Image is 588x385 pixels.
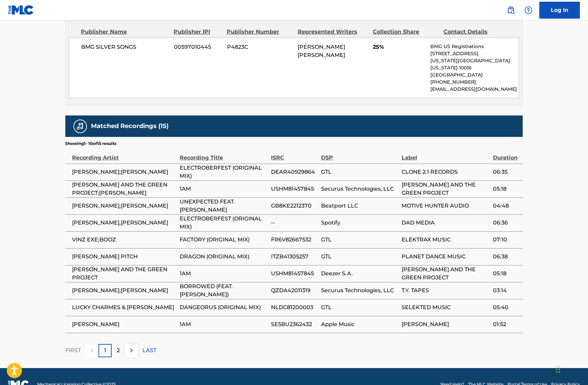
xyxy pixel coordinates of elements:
p: BMG US Registrations [430,43,519,50]
p: LAST [142,346,156,355]
div: Label [402,147,490,162]
span: QZDA42011319 [271,286,318,295]
span: DANGEORUS (ORIGINAL MIX) [180,303,268,312]
span: 06:36 [493,219,519,227]
p: [PHONE_NUMBER] [430,79,519,86]
div: Represented Writers [298,28,368,36]
span: Securus Technologies, LLC [321,286,398,295]
span: UNEXPECTED FEAT. [PERSON_NAME] [180,198,268,214]
p: 2 [117,346,120,355]
span: ITZB41305257 [271,253,318,261]
div: ISRC [271,147,318,162]
span: USHM81457845 [271,270,318,278]
span: T.Y. TAPES [402,286,490,295]
iframe: Chat Widget [554,352,588,385]
p: [STREET_ADDRESS] [430,50,519,57]
span: BORROWED (FEAT. [PERSON_NAME]) [180,282,268,299]
div: Publisher Name [81,28,168,36]
span: Apple Music [321,320,398,328]
span: [PERSON_NAME] AND THE GREEN PROJECT [72,265,176,282]
a: Log In [539,2,580,19]
span: 05:40 [493,303,519,312]
span: -- [271,219,318,227]
span: GTL [321,303,398,312]
p: Showing 1 - 10 of 15 results [65,141,116,147]
div: Duration [493,147,519,162]
span: FACTORY (ORIGINAL MIX) [180,236,268,244]
span: 06:35 [493,168,519,176]
div: DSP [321,147,398,162]
span: ELECTROBERFEST (ORIGINAL MIX) [180,215,268,231]
p: [US_STATE][GEOGRAPHIC_DATA][US_STATE] 10016 [430,57,519,71]
span: USHM81457845 [271,185,318,193]
span: SE5BU2362432 [271,320,318,328]
span: 1AM [180,320,268,328]
h5: Matched Recordings (15) [91,122,168,130]
span: Beatport LLC [321,202,398,210]
span: GTL [321,236,398,244]
p: [EMAIL_ADDRESS][DOMAIN_NAME] [430,86,519,93]
span: MOTIVE HUNTER AUDIO [402,202,490,210]
span: DAD MEDIA [402,219,490,227]
img: MLC Logo [8,5,34,15]
span: Deezer S.A. [321,270,398,278]
span: [PERSON_NAME];[PERSON_NAME] [72,168,176,176]
span: [PERSON_NAME] [72,320,176,328]
span: Securus Technologies, LLC [321,185,398,193]
span: 07:10 [493,236,519,244]
span: 00597010445 [174,43,222,51]
span: 01:52 [493,320,519,328]
span: GB8KE2212370 [271,202,318,210]
span: 1AM [180,270,268,278]
span: [PERSON_NAME] AND THE GREEN PROJECT [402,181,490,197]
div: Contact Details [444,28,509,36]
div: Publisher IPI [174,28,222,36]
a: Public Search [504,3,518,17]
span: NLDC81200003 [271,303,318,312]
div: Publisher Number [227,28,292,36]
span: [PERSON_NAME] AND THE GREEN PROJECT [402,265,490,282]
span: BMG SILVER SONGS [81,43,169,51]
span: [PERSON_NAME],[PERSON_NAME] [72,202,176,210]
span: ELEKTRAX MUSIC [402,236,490,244]
span: VINZ EXE;BOOZ [72,236,176,244]
img: search [507,6,515,14]
span: 25% [373,43,425,51]
span: P4823C [227,43,293,51]
span: DRAGON (ORIGINAL MIX) [180,253,268,261]
div: Drag [556,359,560,380]
span: 05:18 [493,270,519,278]
span: FR6V82667532 [271,236,318,244]
span: PLANET DANCE MUSIC [402,253,490,261]
p: [GEOGRAPHIC_DATA] [430,71,519,79]
span: GTL [321,168,398,176]
span: DEAR40929864 [271,168,318,176]
span: [PERSON_NAME] PITCH [72,253,176,261]
span: [PERSON_NAME] [PERSON_NAME] [298,44,345,58]
p: 1 [104,346,106,355]
span: [PERSON_NAME];[PERSON_NAME] [72,286,176,295]
img: right [128,346,136,355]
span: [PERSON_NAME] [402,320,490,328]
span: 06:38 [493,253,519,261]
span: 04:48 [493,202,519,210]
span: ELECTROBERFEST (ORIGINAL MIX) [180,164,268,180]
span: [PERSON_NAME],[PERSON_NAME] [72,219,176,227]
span: GTL [321,253,398,261]
div: Recording Artist [72,147,176,162]
span: [PERSON_NAME] AND THE GREEN PROJECT;[PERSON_NAME] [72,181,176,197]
span: 03:14 [493,286,519,295]
img: Matched Recordings [76,122,84,130]
div: Help [522,3,535,17]
span: CLONE 2.1 RECORDS [402,168,490,176]
img: help [524,6,533,14]
span: 05:18 [493,185,519,193]
p: FIRST [65,346,81,355]
span: 1AM [180,185,268,193]
span: Spotify [321,219,398,227]
span: SELEKTED MUSIC [402,303,490,312]
div: Recording Title [180,147,268,162]
div: Collection Share [373,28,438,36]
span: LUCKY CHARMES & [PERSON_NAME] [72,303,176,312]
